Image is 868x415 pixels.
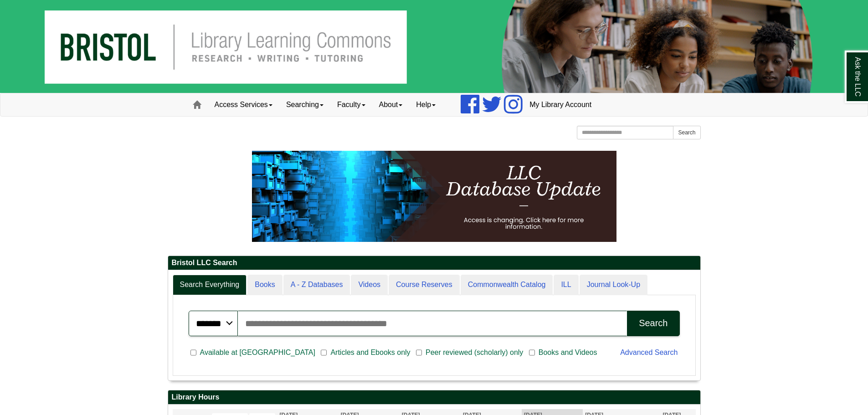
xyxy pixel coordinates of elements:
[580,275,647,295] a: Journal Look-Up
[327,347,414,358] span: Articles and Ebooks only
[190,348,196,357] input: Available at [GEOGRAPHIC_DATA]
[252,151,616,242] img: HTML tutorial
[422,347,527,358] span: Peer reviewed (scholarly) only
[247,275,282,295] a: Books
[620,348,678,356] a: Advanced Search
[389,275,460,295] a: Course Reserves
[168,390,700,405] h2: Library Hours
[639,318,668,328] div: Search
[416,348,422,357] input: Peer reviewed (scholarly) only
[627,311,679,336] button: Search
[351,275,388,295] a: Videos
[461,275,553,295] a: Commonwealth Catalog
[283,275,350,295] a: A - Z Databases
[321,348,327,357] input: Articles and Ebooks only
[535,347,601,358] span: Books and Videos
[279,93,330,116] a: Searching
[409,93,442,116] a: Help
[173,275,247,295] a: Search Everything
[208,93,279,116] a: Access Services
[330,93,372,116] a: Faculty
[673,126,700,139] button: Search
[372,93,410,116] a: About
[168,256,700,270] h2: Bristol LLC Search
[529,348,535,357] input: Books and Videos
[523,93,598,116] a: My Library Account
[196,347,319,358] span: Available at [GEOGRAPHIC_DATA]
[554,275,578,295] a: ILL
